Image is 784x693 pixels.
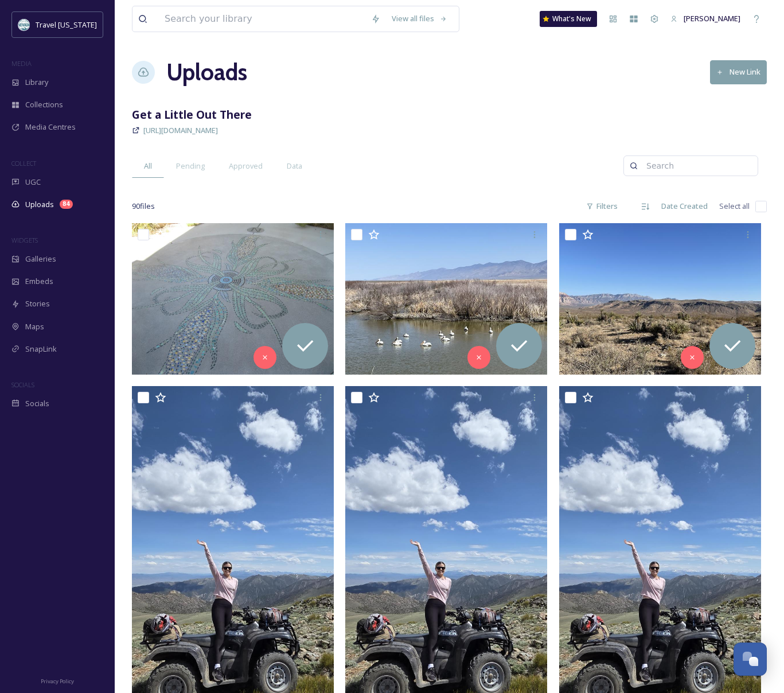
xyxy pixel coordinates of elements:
[25,122,76,133] span: Media Centres
[25,321,44,332] span: Maps
[734,643,767,676] button: Open Chat
[41,673,74,687] a: Privacy Policy
[559,223,761,375] img: ext_1758151761.415431_P.weckerly@gmail.com-IMG_6736.jpeg
[345,223,547,375] img: ext_1758162969.425614_mayatime@gmail.com-IMG_8432.JPG
[132,223,334,375] img: ext_1758208373.109487_-IMG_0786.JPG
[710,60,767,84] button: New Link
[60,200,73,209] div: 84
[580,195,623,217] div: Filters
[229,161,263,172] span: Approved
[25,199,54,210] span: Uploads
[18,19,30,30] img: download.jpeg
[144,161,152,172] span: All
[11,380,34,389] span: SOCIALS
[719,201,750,212] span: Select all
[11,59,32,68] span: MEDIA
[665,7,746,30] a: [PERSON_NAME]
[11,236,38,244] span: WIDGETS
[132,201,155,212] span: 90 file s
[143,125,218,135] span: [URL][DOMAIN_NAME]
[287,161,302,172] span: Data
[656,195,713,217] div: Date Created
[25,254,56,264] span: Galleries
[25,99,63,110] span: Collections
[36,20,97,30] span: Travel [US_STATE]
[25,177,41,188] span: UGC
[641,154,752,177] input: Search
[25,344,57,355] span: SnapLink
[540,11,597,27] a: What's New
[684,13,740,24] span: [PERSON_NAME]
[159,6,365,32] input: Search your library
[132,107,252,122] strong: Get a Little Out There
[25,77,48,88] span: Library
[25,398,49,409] span: Socials
[25,276,53,287] span: Embeds
[143,123,218,137] a: [URL][DOMAIN_NAME]
[166,55,247,89] a: Uploads
[386,7,453,30] a: View all files
[41,678,74,685] span: Privacy Policy
[11,159,36,168] span: COLLECT
[25,298,50,309] span: Stories
[176,161,205,172] span: Pending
